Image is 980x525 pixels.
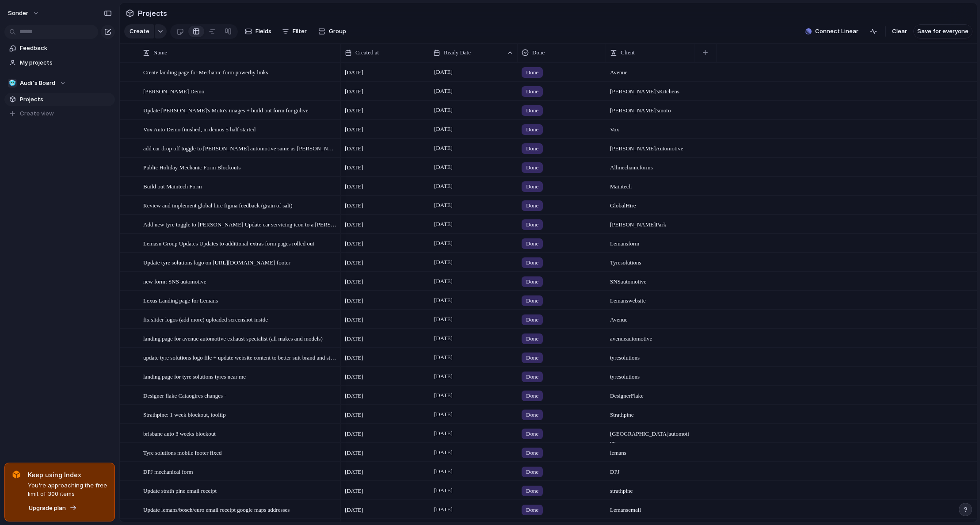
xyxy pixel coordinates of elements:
[432,390,455,401] span: [DATE]
[143,352,338,362] span: update tyre solutions logo file + update website content to better suit brand and store locations
[432,428,455,439] span: [DATE]
[143,181,202,191] span: Build out Maintech Form
[8,79,17,88] div: 🥶
[143,105,308,115] span: Update [PERSON_NAME]'s Moto's images + build out form for golive
[432,276,455,287] span: [DATE]
[432,86,455,96] span: [DATE]
[526,163,538,172] span: Done
[329,27,346,36] span: Group
[345,106,363,115] span: [DATE]
[293,27,307,36] span: Filter
[606,310,694,324] span: Avenue
[606,82,694,96] span: [PERSON_NAME]'s Kitchens
[143,428,216,438] span: brisbane auto 3 weeks blockout
[8,9,28,18] span: sonder
[345,506,363,514] span: [DATE]
[432,504,455,515] span: [DATE]
[606,272,694,286] span: SNS automotive
[345,182,363,191] span: [DATE]
[143,447,221,457] span: Tyre solutions mobile footer fixed
[143,200,293,210] span: Review and implement global hire figma feedback (grain of salt)
[606,463,694,476] span: DPJ
[20,79,55,88] span: Audi's Board
[20,109,54,118] span: Create view
[526,468,538,476] span: Done
[526,258,538,267] span: Done
[345,410,363,419] span: [DATE]
[143,238,314,248] span: Lemasn Group Updates Updates to additional extras form pages rolled out
[314,24,351,38] button: Group
[345,353,363,362] span: [DATE]
[26,502,80,514] button: Upgrade plan
[526,125,538,134] span: Done
[526,201,538,210] span: Done
[124,24,154,38] button: Create
[143,276,206,286] span: new form: SNS automotive
[606,330,694,343] span: avenue automotive
[606,63,694,77] span: Avenue
[606,368,694,381] span: tyre solutions
[606,158,694,172] span: All mechanic forms
[815,27,858,36] span: Connect Linear
[526,487,538,495] span: Done
[355,48,379,57] span: Created at
[526,296,538,305] span: Done
[526,182,538,191] span: Done
[345,277,363,286] span: [DATE]
[526,220,538,229] span: Done
[526,315,538,324] span: Done
[621,48,635,57] span: Client
[526,106,538,115] span: Done
[345,429,363,438] span: [DATE]
[888,24,911,38] button: Clear
[143,333,323,343] span: landing page for avenue automotive exhaust specialist (all makes and models)
[526,87,538,96] span: Done
[606,253,694,267] span: Tyre solutions
[345,468,363,476] span: [DATE]
[4,6,44,20] button: sonder
[432,466,455,477] span: [DATE]
[345,163,363,172] span: [DATE]
[28,470,107,479] span: Keep using Index
[606,501,694,514] span: Lemans email
[143,371,246,381] span: landing page for tyre solutions tyres near me
[606,349,694,362] span: tyre solutions
[432,162,455,172] span: [DATE]
[136,5,169,21] span: Projects
[20,95,112,104] span: Projects
[28,481,107,498] span: You're approaching the free limit of 300 items
[526,372,538,381] span: Done
[432,257,455,268] span: [DATE]
[526,391,538,400] span: Done
[432,181,455,192] span: [DATE]
[143,143,338,153] span: add car drop off toggle to [PERSON_NAME] automotive same as [PERSON_NAME] stay overnight for cale...
[526,68,538,77] span: Done
[143,124,255,134] span: Vox Auto Demo finished, in demos 5 half started
[432,371,455,382] span: [DATE]
[4,107,115,120] button: Create view
[432,200,455,211] span: [DATE]
[432,485,455,496] span: [DATE]
[432,238,455,249] span: [DATE]
[606,387,694,400] span: Designer Flake
[432,314,455,325] span: [DATE]
[143,390,226,400] span: Designer flake Cataogires changes -
[143,504,290,514] span: Update lemans/bosch/euro email receipt google maps addresses
[526,334,538,343] span: Done
[606,425,694,447] span: [GEOGRAPHIC_DATA] automotive
[143,409,226,419] span: Strathpine: 1 week blockout, tooltip
[606,101,694,115] span: [PERSON_NAME]'s moto
[532,48,545,57] span: Done
[913,24,972,38] button: Save for everyone
[345,487,363,495] span: [DATE]
[278,24,310,38] button: Filter
[143,219,338,229] span: Add new tyre toggle to [PERSON_NAME] Update car servicing icon to a [PERSON_NAME] Make trye ‘’tyr...
[143,86,204,96] span: [PERSON_NAME] Demo
[917,27,969,36] span: Save for everyone
[606,482,694,495] span: strathpine
[606,196,694,210] span: Global Hire
[802,25,862,38] button: Connect Linear
[29,504,66,513] span: Upgrade plan
[345,87,363,96] span: [DATE]
[526,239,538,248] span: Done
